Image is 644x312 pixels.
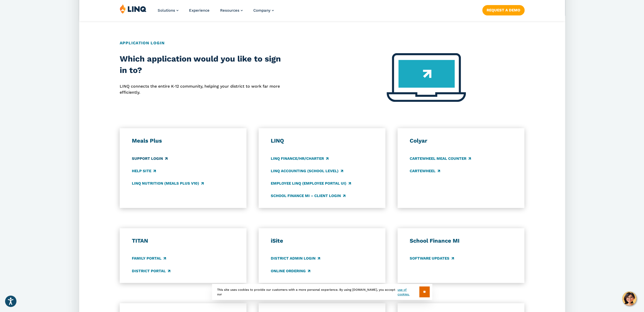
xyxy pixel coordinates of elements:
[132,181,204,186] a: LINQ Nutrition (Meals Plus v10)
[271,181,351,186] a: Employee LINQ (Employee Portal UI)
[158,8,178,13] a: Solutions
[271,168,343,174] a: LINQ Accounting (school level)
[132,156,168,161] a: Support Login
[271,268,310,274] a: Online Ordering
[132,168,156,174] a: Help Site
[271,156,328,161] a: LINQ Finance/HR/Charter
[271,237,373,244] h3: iSite
[132,256,166,261] a: Family Portal
[622,291,636,306] button: Hello, have a question? Let’s chat.
[158,4,274,21] nav: Primary Navigation
[220,8,239,13] span: Resources
[410,237,512,244] h3: School Finance MI
[132,268,170,274] a: District Portal
[482,5,524,15] a: Request a Demo
[271,193,345,199] a: School Finance MI – Client Login
[253,8,271,13] span: Company
[158,8,175,13] span: Solutions
[212,284,432,300] div: This site uses cookies to provide our customers with a more personal experience. By using [DOMAIN...
[410,256,454,261] a: Software Updates
[132,137,234,144] h3: Meals Plus
[410,156,471,161] a: CARTEWHEEL Meal Counter
[271,137,373,144] h3: LINQ
[120,53,281,76] h2: Which application would you like to sign in to?
[132,237,234,244] h3: TITAN
[120,40,525,46] h2: Application Login
[253,8,274,13] a: Company
[120,4,147,14] img: LINQ | K‑12 Software
[220,8,243,13] a: Resources
[189,8,210,13] a: Experience
[482,4,524,15] nav: Button Navigation
[410,137,512,144] h3: Colyar
[271,256,320,261] a: District Admin Login
[410,168,440,174] a: CARTEWHEEL
[398,287,419,297] a: use of cookies.
[120,83,281,96] p: LINQ connects the entire K‑12 community, helping your district to work far more efficiently.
